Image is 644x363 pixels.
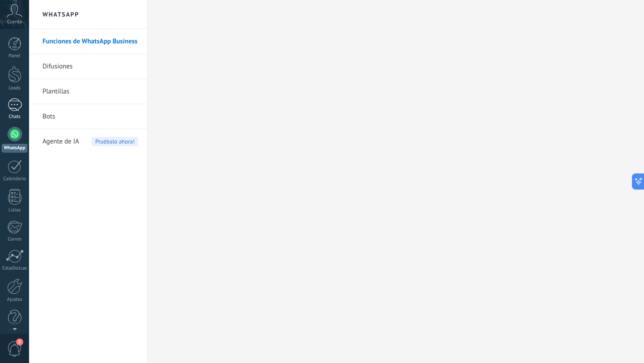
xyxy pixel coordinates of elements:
[2,144,27,152] div: WhatsApp
[42,129,79,154] span: Agente de IA
[2,266,28,271] div: Estadísticas
[92,137,138,146] span: Pruébalo ahora!
[42,104,138,129] a: Bots
[2,114,28,120] div: Chats
[16,338,23,346] span: 2
[2,85,28,91] div: Leads
[2,236,28,242] div: Correo
[29,29,147,54] li: Funciones de WhatsApp Business
[2,297,28,303] div: Ajustes
[2,53,28,59] div: Panel
[42,129,138,154] a: Agente de IAPruébalo ahora!
[42,79,138,104] a: Plantillas
[42,29,138,54] a: Funciones de WhatsApp Business
[42,54,138,79] a: Difusiones
[29,54,147,79] li: Difusiones
[29,129,147,154] li: Agente de IA
[2,176,28,182] div: Calendario
[7,19,22,25] span: Cuenta
[29,79,147,104] li: Plantillas
[29,104,147,129] li: Bots
[2,207,28,213] div: Listas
